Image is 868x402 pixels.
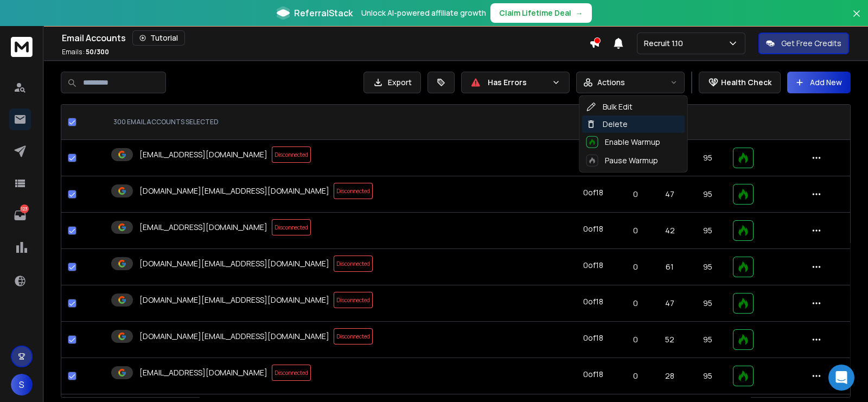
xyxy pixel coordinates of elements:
[86,47,109,56] span: 50 / 300
[132,30,185,46] button: Tutorial
[139,331,329,342] p: [DOMAIN_NAME][EMAIL_ADDRESS][DOMAIN_NAME]
[586,155,658,167] div: Pause Warmup
[11,374,33,395] button: S
[583,260,603,271] div: 0 of 18
[583,296,603,307] div: 0 of 18
[689,358,726,394] td: 95
[583,224,603,234] div: 0 of 18
[583,187,603,198] div: 0 of 18
[627,189,644,200] p: 0
[113,118,557,126] div: 300 EMAIL ACCOUNTS SELECTED
[689,176,726,213] td: 95
[334,183,373,199] span: Disconnected
[627,298,644,309] p: 0
[597,77,625,88] p: Actions
[689,140,726,176] td: 95
[627,371,644,381] p: 0
[699,72,781,93] button: Health Check
[586,119,628,130] div: Delete
[721,77,771,88] p: Health Check
[651,322,689,358] td: 52
[689,249,726,285] td: 95
[576,8,583,18] span: →
[272,146,311,163] span: Disconnected
[139,149,267,160] p: [EMAIL_ADDRESS][DOMAIN_NAME]
[334,292,373,308] span: Disconnected
[651,213,689,249] td: 42
[586,136,660,148] div: Enable Warmup
[689,213,726,249] td: 95
[644,38,687,49] p: Recruit 1.10
[272,365,311,381] span: Disconnected
[627,261,644,272] p: 0
[781,38,841,49] p: Get Free Credits
[9,205,31,226] a: 123
[850,7,864,33] button: Close banner
[651,358,689,394] td: 28
[828,365,854,391] div: Open Intercom Messenger
[334,256,373,272] span: Disconnected
[651,249,689,285] td: 61
[139,367,267,378] p: [EMAIL_ADDRESS][DOMAIN_NAME]
[758,33,849,54] button: Get Free Credits
[361,8,486,18] p: Unlock AI-powered affiliate growth
[139,258,329,269] p: [DOMAIN_NAME][EMAIL_ADDRESS][DOMAIN_NAME]
[627,225,644,236] p: 0
[689,285,726,322] td: 95
[294,7,353,20] span: ReferralStack
[363,72,421,93] button: Export
[272,219,311,235] span: Disconnected
[139,186,329,196] p: [DOMAIN_NAME][EMAIL_ADDRESS][DOMAIN_NAME]
[62,30,589,46] div: Email Accounts
[334,328,373,344] span: Disconnected
[583,333,603,343] div: 0 of 18
[583,369,603,380] div: 0 of 18
[586,101,633,112] div: Bulk Edit
[490,3,592,23] button: Claim Lifetime Deal→
[139,222,267,233] p: [EMAIL_ADDRESS][DOMAIN_NAME]
[651,285,689,322] td: 47
[627,334,644,345] p: 0
[651,176,689,213] td: 47
[20,205,29,213] p: 123
[689,322,726,358] td: 95
[787,72,851,93] button: Add New
[488,77,547,88] p: Has Errors
[62,48,109,56] p: Emails :
[139,295,329,305] p: [DOMAIN_NAME][EMAIL_ADDRESS][DOMAIN_NAME]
